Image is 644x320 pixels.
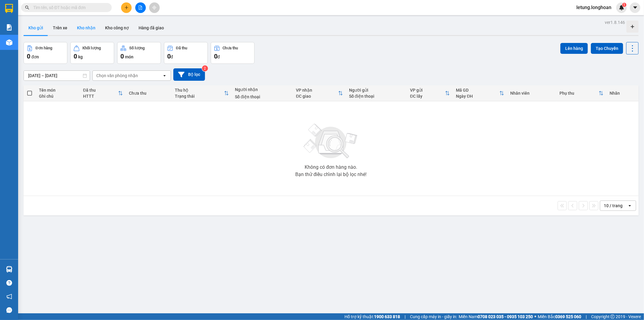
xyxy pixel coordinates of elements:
[171,54,173,59] span: đ
[176,46,187,50] div: Đã thu
[560,43,588,54] button: Lên hàng
[610,315,615,319] span: copyright
[27,53,30,60] span: 0
[456,94,499,99] div: Ngày ĐH
[349,94,404,99] div: Số điện thoại
[626,21,639,33] div: Tạo kho hàng mới
[82,46,101,50] div: Khối lượng
[410,94,445,99] div: ĐC lấy
[162,73,167,78] svg: open
[120,53,124,60] span: 0
[129,46,145,50] div: Số lượng
[557,85,607,101] th: Toggle SortBy
[6,39,12,46] img: warehouse-icon
[459,313,533,320] span: Miền Nam
[173,68,205,81] button: Bộ lọc
[293,85,346,101] th: Toggle SortBy
[633,5,638,10] span: caret-down
[78,54,83,59] span: kg
[167,53,171,60] span: 0
[83,94,118,99] div: HTTT
[36,46,52,50] div: Đơn hàng
[534,315,536,318] span: ⚪️
[605,19,625,26] div: ver 1.8.146
[217,54,220,59] span: đ
[24,71,90,80] input: Select a date range.
[478,314,533,319] strong: 0708 023 035 - 0935 103 250
[96,73,138,79] div: Chọn văn phòng nhận
[134,21,169,35] button: Hàng đã giao
[610,91,635,96] div: Nhãn
[202,65,208,71] sup: 2
[235,94,290,99] div: Số điện thoại
[296,88,338,93] div: VP nhận
[296,94,338,99] div: ĐC giao
[555,314,581,319] strong: 0369 525 060
[135,2,146,13] button: file-add
[374,314,400,319] strong: 1900 633 818
[149,2,160,13] button: aim
[70,42,114,64] button: Khối lượng0kg
[510,91,554,96] div: Nhân viên
[6,280,12,286] span: question-circle
[295,172,367,177] div: Bạn thử điều chỉnh lại bộ lọc nhé!
[301,120,361,162] img: svg+xml;base64,PHN2ZyBjbGFzcz0ibGlzdC1wbHVnX19zdmciIHhtbG5zPSJodHRwOi8vd3d3LnczLm9yZy8yMDAwL3N2Zy...
[560,91,599,96] div: Phụ thu
[214,53,217,60] span: 0
[6,266,12,273] img: warehouse-icon
[349,88,404,93] div: Người gửi
[72,21,100,35] button: Kho nhận
[175,94,224,99] div: Trạng thái
[31,54,39,59] span: đơn
[80,85,126,101] th: Toggle SortBy
[344,313,400,320] span: Hỗ trợ kỹ thuật:
[25,5,29,10] span: search
[172,85,232,101] th: Toggle SortBy
[24,42,67,64] button: Đơn hàng0đơn
[48,21,72,35] button: Trên xe
[33,4,104,11] input: Tìm tên, số ĐT hoặc mã đơn
[100,21,134,35] button: Kho công nợ
[5,4,13,13] img: logo-vxr
[124,5,129,10] span: plus
[39,94,77,99] div: Ghi chú
[453,85,507,101] th: Toggle SortBy
[604,203,623,209] div: 10 / trang
[405,313,405,320] span: |
[223,46,238,50] div: Chưa thu
[586,313,587,320] span: |
[117,42,161,64] button: Số lượng0món
[24,21,48,35] button: Kho gửi
[129,91,169,96] div: Chưa thu
[619,5,624,10] img: icon-new-feature
[83,88,118,93] div: Đã thu
[305,165,357,170] div: Không có đơn hàng nào.
[623,3,625,7] span: 1
[410,313,457,320] span: Cung cấp máy in - giấy in:
[39,88,77,93] div: Tên món
[622,3,626,7] sup: 1
[175,88,224,93] div: Thu hộ
[410,88,445,93] div: VP gửi
[630,2,640,13] button: caret-down
[6,24,12,31] img: solution-icon
[74,53,77,60] span: 0
[407,85,453,101] th: Toggle SortBy
[235,87,290,92] div: Người nhận
[152,5,156,10] span: aim
[627,203,632,208] svg: open
[538,313,581,320] span: Miền Bắc
[572,4,616,11] span: letung.longhoan
[591,43,623,54] button: Tạo Chuyến
[138,5,143,10] span: file-add
[6,294,12,299] span: notification
[456,88,499,93] div: Mã GD
[125,54,133,59] span: món
[6,307,12,313] span: message
[121,2,132,13] button: plus
[211,42,255,64] button: Chưa thu0đ
[164,42,208,64] button: Đã thu0đ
